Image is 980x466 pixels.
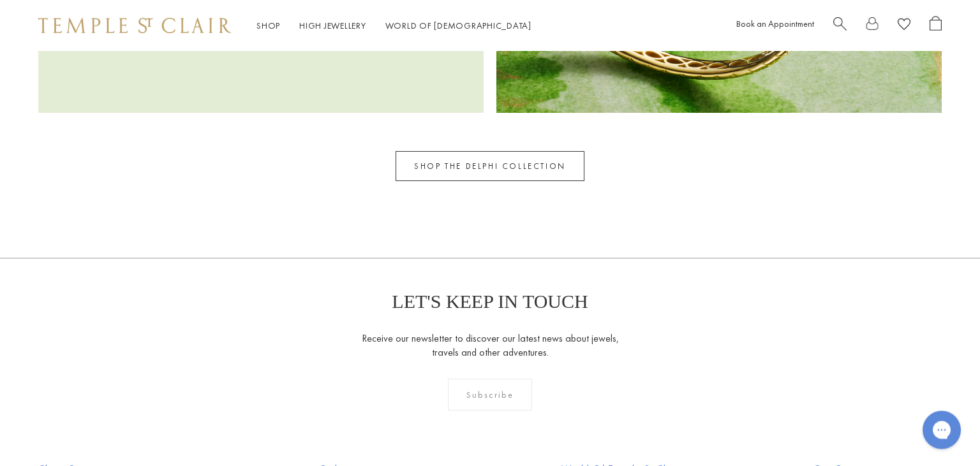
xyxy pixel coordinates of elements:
img: Temple St. Clair [38,18,231,33]
div: Subscribe [448,379,533,411]
a: High JewelleryHigh Jewellery [299,20,366,31]
a: ShopShop [256,20,280,31]
a: Book an Appointment [736,18,814,29]
a: View Wishlist [898,16,910,36]
a: Search [833,16,847,36]
iframe: Gorgias live chat messenger [916,406,967,453]
a: SHOP THE DELPHI COLLECTION [396,151,584,181]
nav: Main navigation [256,18,531,34]
a: Open Shopping Bag [930,16,942,36]
p: Receive our newsletter to discover our latest news about jewels, travels and other adventures. [361,331,620,360]
p: LET'S KEEP IN TOUCH [392,291,588,312]
a: World of [DEMOGRAPHIC_DATA]World of [DEMOGRAPHIC_DATA] [385,20,531,31]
